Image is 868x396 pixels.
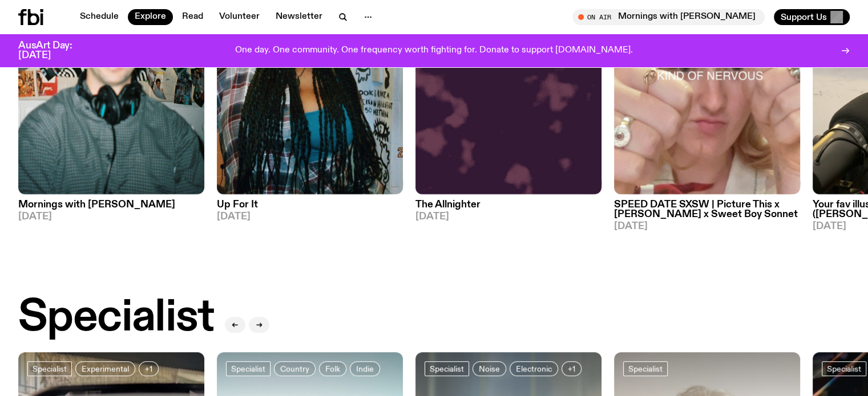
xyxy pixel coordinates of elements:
[75,361,135,376] a: Experimental
[27,361,72,376] a: Specialist
[415,212,601,222] span: [DATE]
[822,361,866,376] a: Specialist
[628,364,663,373] span: Specialist
[473,361,506,376] a: Noise
[781,12,827,22] span: Support Us
[614,194,800,231] a: SPEED DATE SXSW | Picture This x [PERSON_NAME] x Sweet Boy Sonnet[DATE]
[425,361,469,376] a: Specialist
[415,200,601,210] h3: The Allnighter
[175,9,210,25] a: Read
[33,364,67,373] span: Specialist
[568,364,575,373] span: +1
[479,364,500,373] span: Noise
[18,194,204,222] a: Mornings with [PERSON_NAME][DATE]
[510,361,558,376] a: Electronic
[516,364,552,373] span: Electronic
[280,364,309,373] span: Country
[18,212,204,222] span: [DATE]
[226,361,271,376] a: Specialist
[774,9,850,25] button: Support Us
[18,296,213,340] h2: Specialist
[231,364,265,373] span: Specialist
[562,361,582,376] button: +1
[73,9,126,25] a: Schedule
[139,361,159,376] button: +1
[217,200,403,210] h3: Up For It
[217,212,403,222] span: [DATE]
[614,222,800,231] span: [DATE]
[350,361,380,376] a: Indie
[212,9,267,25] a: Volunteer
[217,194,403,222] a: Up For It[DATE]
[319,361,346,376] a: Folk
[235,46,633,56] p: One day. One community. One frequency worth fighting for. Donate to support [DOMAIN_NAME].
[18,41,91,60] h3: AusArt Day: [DATE]
[614,200,800,219] h3: SPEED DATE SXSW | Picture This x [PERSON_NAME] x Sweet Boy Sonnet
[82,364,129,373] span: Experimental
[274,361,316,376] a: Country
[356,364,374,373] span: Indie
[415,194,601,222] a: The Allnighter[DATE]
[623,361,668,376] a: Specialist
[145,364,152,373] span: +1
[269,9,329,25] a: Newsletter
[128,9,173,25] a: Explore
[18,200,204,210] h3: Mornings with [PERSON_NAME]
[827,364,861,373] span: Specialist
[325,364,340,373] span: Folk
[572,9,765,25] button: On AirMornings with [PERSON_NAME]
[430,364,464,373] span: Specialist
